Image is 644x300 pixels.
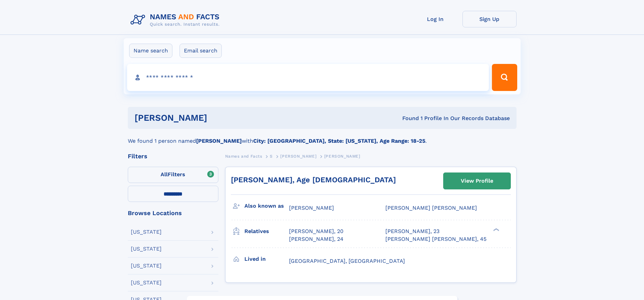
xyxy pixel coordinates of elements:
h1: [PERSON_NAME] [135,114,305,122]
span: [PERSON_NAME] [324,154,360,159]
img: Logo Names and Facts [128,11,225,29]
div: [US_STATE] [131,280,162,285]
a: [PERSON_NAME], 20 [289,228,343,235]
div: Filters [128,153,218,159]
a: [PERSON_NAME], 23 [385,228,439,235]
div: ❯ [492,228,500,232]
div: View Profile [461,173,493,189]
label: Filters [128,167,218,183]
a: Names and Facts [225,152,262,160]
div: Browse Locations [128,210,218,216]
a: [PERSON_NAME] [PERSON_NAME], 45 [385,235,486,243]
a: [PERSON_NAME], Age [DEMOGRAPHIC_DATA] [231,176,396,184]
a: Log In [408,11,462,27]
div: We found 1 person named with . [128,129,517,145]
b: City: [GEOGRAPHIC_DATA], State: [US_STATE], Age Range: 18-25 [253,138,425,144]
span: [GEOGRAPHIC_DATA], [GEOGRAPHIC_DATA] [289,258,405,264]
h3: Lived in [244,253,289,265]
label: Email search [180,44,222,58]
span: [PERSON_NAME] [280,154,316,159]
span: [PERSON_NAME] [289,205,334,211]
h3: Relatives [244,226,289,237]
span: S [270,154,273,159]
a: Sign Up [462,11,517,27]
a: [PERSON_NAME] [280,152,316,160]
div: [US_STATE] [131,246,162,252]
label: Name search [129,44,172,58]
a: S [270,152,273,160]
input: search input [127,64,489,91]
span: All [161,171,168,178]
div: [US_STATE] [131,263,162,269]
button: Search Button [492,64,517,91]
div: Found 1 Profile In Our Records Database [305,115,510,122]
a: View Profile [444,173,510,189]
div: [US_STATE] [131,229,162,235]
a: [PERSON_NAME], 24 [289,235,343,243]
h3: Also known as [244,200,289,212]
b: [PERSON_NAME] [196,138,242,144]
span: [PERSON_NAME] [PERSON_NAME] [385,205,477,211]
